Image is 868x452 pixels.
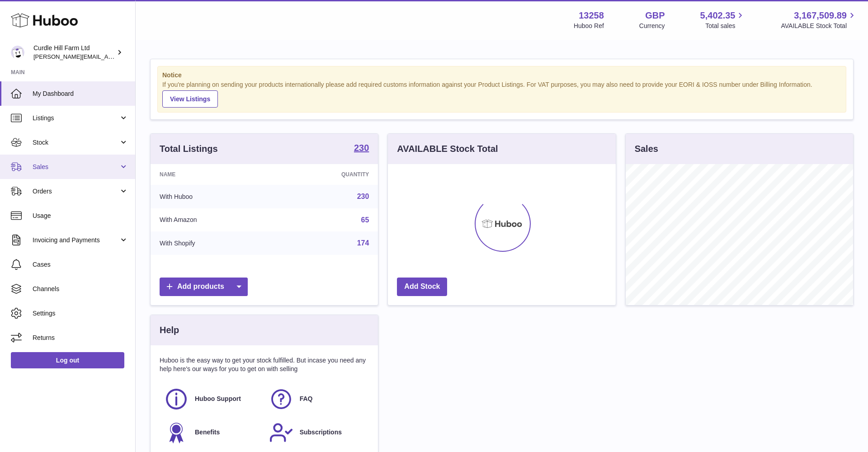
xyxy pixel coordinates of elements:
span: 5,402.35 [700,9,736,22]
td: With Shopify [151,231,275,255]
span: Benefits [195,428,220,437]
p: Huboo is the easy way to get your stock fulfilled. But incase you need any help here's our ways f... [160,356,369,373]
h3: Total Listings [160,143,218,155]
td: With Amazon [151,208,275,232]
span: [PERSON_NAME][EMAIL_ADDRESS][DOMAIN_NAME] [33,53,181,60]
strong: 13258 [579,9,604,22]
a: FAQ [269,387,365,411]
a: 230 [357,193,369,200]
td: With Huboo [151,185,275,208]
span: Returns [33,334,128,342]
div: If you're planning on sending your products internationally please add required customs informati... [162,80,841,108]
h3: Help [160,324,179,336]
div: Curdle Hill Farm Ltd [33,44,115,61]
a: 230 [354,143,369,154]
a: Log out [11,352,124,368]
h3: AVAILABLE Stock Total [397,143,498,155]
img: miranda@diddlysquatfarmshop.com [11,46,24,59]
span: AVAILABLE Stock Total [781,22,857,30]
span: Settings [33,309,128,318]
a: Huboo Support [164,387,260,411]
a: Benefits [164,420,260,445]
a: 5,402.35 Total sales [700,9,746,30]
span: Listings [33,114,119,122]
span: Invoicing and Payments [33,236,119,245]
a: Subscriptions [269,420,365,445]
h3: Sales [635,143,658,155]
span: Cases [33,260,128,269]
span: 3,167,509.89 [794,9,847,22]
span: Subscriptions [300,428,342,437]
div: Huboo Ref [574,22,604,30]
span: FAQ [300,395,313,403]
span: Orders [33,187,119,196]
th: Quantity [275,164,378,185]
span: Usage [33,212,128,220]
span: Channels [33,285,128,293]
span: Stock [33,138,119,147]
a: 174 [357,239,369,247]
span: My Dashboard [33,89,128,98]
span: Huboo Support [195,395,241,403]
strong: Notice [162,71,841,80]
a: Add Stock [397,278,447,296]
div: Currency [639,22,665,30]
strong: 230 [354,143,369,152]
strong: GBP [645,9,665,22]
a: View Listings [162,90,218,108]
span: Sales [33,163,119,171]
a: 3,167,509.89 AVAILABLE Stock Total [781,9,857,30]
a: 65 [361,216,369,224]
span: Total sales [705,22,745,30]
a: Add products [160,278,248,296]
th: Name [151,164,275,185]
